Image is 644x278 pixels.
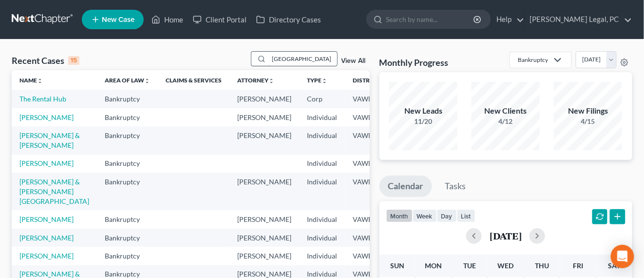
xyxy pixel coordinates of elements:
[37,78,43,84] i: unfold_more
[345,155,393,173] td: VAWB
[19,77,43,84] a: Nameunfold_more
[345,108,393,126] td: VAWB
[345,210,393,228] td: VAWB
[229,108,299,126] td: [PERSON_NAME]
[188,11,251,28] a: Client Portal
[19,252,74,260] a: [PERSON_NAME]
[19,234,74,242] a: [PERSON_NAME]
[299,173,345,210] td: Individual
[345,90,393,108] td: VAWB
[608,261,620,270] span: Sat
[498,261,514,270] span: Wed
[307,77,327,84] a: Typeunfold_more
[19,95,66,103] a: The Rental Hub
[97,247,158,265] td: Bankruptcy
[573,261,583,270] span: Fri
[472,117,540,126] div: 4/12
[299,126,345,154] td: Individual
[68,56,79,65] div: 15
[472,105,540,117] div: New Clients
[345,126,393,154] td: VAWB
[268,78,274,84] i: unfold_more
[299,210,345,228] td: Individual
[299,90,345,108] td: Corp
[345,173,393,210] td: VAWB
[611,245,634,268] div: Open Intercom Messenger
[386,10,475,28] input: Search by name...
[492,11,524,28] a: Help
[97,229,158,247] td: Bankruptcy
[322,78,327,84] i: unfold_more
[97,210,158,228] td: Bankruptcy
[19,215,74,223] a: [PERSON_NAME]
[229,247,299,265] td: [PERSON_NAME]
[229,210,299,228] td: [PERSON_NAME]
[436,176,475,197] a: Tasks
[97,126,158,154] td: Bankruptcy
[19,113,74,121] a: [PERSON_NAME]
[554,105,622,117] div: New Filings
[299,108,345,126] td: Individual
[345,247,393,265] td: VAWB
[390,261,404,270] span: Sun
[341,58,366,64] a: View All
[353,77,385,84] a: Districtunfold_more
[229,90,299,108] td: [PERSON_NAME]
[345,229,393,247] td: VAWB
[269,52,337,66] input: Search by name...
[144,78,150,84] i: unfold_more
[299,155,345,173] td: Individual
[379,57,449,68] h3: Monthly Progress
[457,209,475,222] button: list
[437,209,457,222] button: day
[102,16,134,23] span: New Case
[97,173,158,210] td: Bankruptcy
[389,105,457,117] div: New Leads
[535,261,549,270] span: Thu
[425,261,442,270] span: Mon
[97,155,158,173] td: Bankruptcy
[229,126,299,154] td: [PERSON_NAME]
[19,178,89,205] a: [PERSON_NAME] & [PERSON_NAME][GEOGRAPHIC_DATA]
[386,209,413,222] button: month
[525,11,632,28] a: [PERSON_NAME] Legal, PC
[158,70,229,90] th: Claims & Services
[19,159,74,167] a: [PERSON_NAME]
[299,229,345,247] td: Individual
[97,108,158,126] td: Bankruptcy
[518,56,548,64] div: Bankruptcy
[413,209,437,222] button: week
[229,173,299,210] td: [PERSON_NAME]
[12,55,79,66] div: Recent Cases
[147,11,188,28] a: Home
[299,247,345,265] td: Individual
[19,131,80,149] a: [PERSON_NAME] & [PERSON_NAME]
[490,231,522,241] h2: [DATE]
[105,77,150,84] a: Area of Lawunfold_more
[251,11,326,28] a: Directory Cases
[463,261,476,270] span: Tue
[379,176,432,197] a: Calendar
[554,117,622,126] div: 4/15
[389,117,457,126] div: 11/20
[97,90,158,108] td: Bankruptcy
[237,77,274,84] a: Attorneyunfold_more
[229,229,299,247] td: [PERSON_NAME]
